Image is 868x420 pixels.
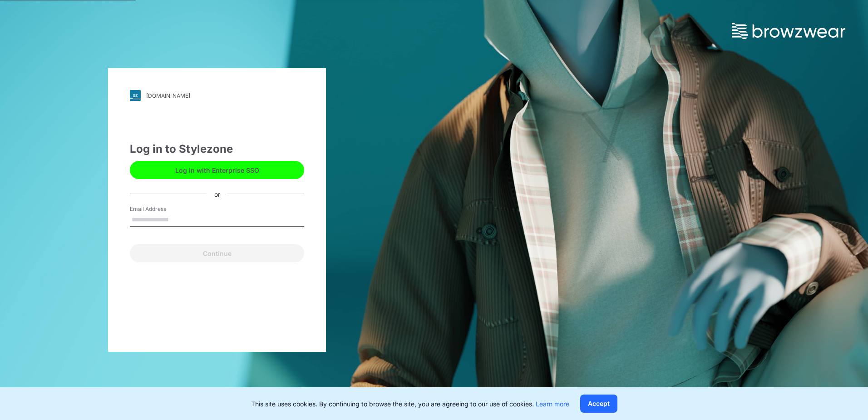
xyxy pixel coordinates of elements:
[130,141,304,157] div: Log in to Stylezone
[130,90,304,101] a: [DOMAIN_NAME]
[207,189,227,199] div: or
[580,395,617,413] button: Accept
[536,400,569,408] a: Learn more
[251,399,569,409] p: This site uses cookies. By continuing to browse the site, you are agreeing to our use of cookies.
[732,23,845,39] img: browzwear-logo.73288ffb.svg
[130,90,141,101] img: svg+xml;base64,PHN2ZyB3aWR0aD0iMjgiIGhlaWdodD0iMjgiIHZpZXdCb3g9IjAgMCAyOCAyOCIgZmlsbD0ibm9uZSIgeG...
[146,92,190,99] div: [DOMAIN_NAME]
[130,161,304,179] button: Log in with Enterprise SSO
[130,205,193,213] label: Email Address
